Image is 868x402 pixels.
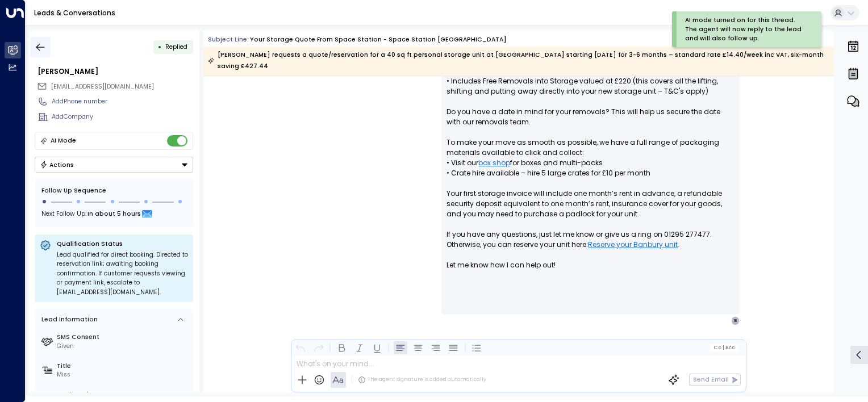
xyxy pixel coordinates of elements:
[446,5,735,280] p: Hi [PERSON_NAME], Thank you for your interest in our Banbury storage options! Here’s your quote f...
[57,362,190,371] label: Title
[250,35,507,44] div: Your storage quote from Space Station - Space Station [GEOGRAPHIC_DATA]
[685,16,804,43] div: AI mode turned on for this thread. The agent will now reply to the lead and will also follow up.
[731,316,740,325] div: B
[294,341,307,354] button: Undo
[87,208,141,221] span: In about 5 hours
[41,186,186,195] div: Follow Up Sequence
[51,135,76,146] div: AI Mode
[52,112,193,122] div: AddCompany
[57,240,188,248] p: Qualification Status
[37,66,193,77] div: [PERSON_NAME]
[158,39,162,55] div: •
[311,341,325,354] button: Redo
[208,35,249,44] span: Subject Line:
[57,342,190,351] div: Given
[41,208,186,221] div: Next Follow Up:
[39,315,98,324] div: Lead Information
[57,250,188,298] div: Lead qualified for direct booking. Directed to reservation link; awaiting booking confirmation. I...
[57,333,190,342] label: SMS Consent
[588,240,678,250] a: Reserve your Banbury unit
[51,82,154,91] span: beckykate@hotmail.com
[40,161,74,169] div: Actions
[57,390,190,399] label: Region of Interest
[710,344,738,351] button: Cc|Bcc
[478,158,510,168] a: box shop
[35,157,193,173] div: Button group with a nested menu
[35,157,193,173] button: Actions
[34,8,115,18] a: Leads & Conversations
[722,345,724,350] span: |
[51,82,154,91] span: [EMAIL_ADDRESS][DOMAIN_NAME]
[713,345,735,350] span: Cc Bcc
[208,49,829,72] div: [PERSON_NAME] requests a quote/reservation for a 40 sq ft personal storage unit at [GEOGRAPHIC_DA...
[165,43,187,51] span: Replied
[52,97,193,106] div: AddPhone number
[358,376,486,384] div: The agent signature is added automatically
[57,370,190,379] div: Miss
